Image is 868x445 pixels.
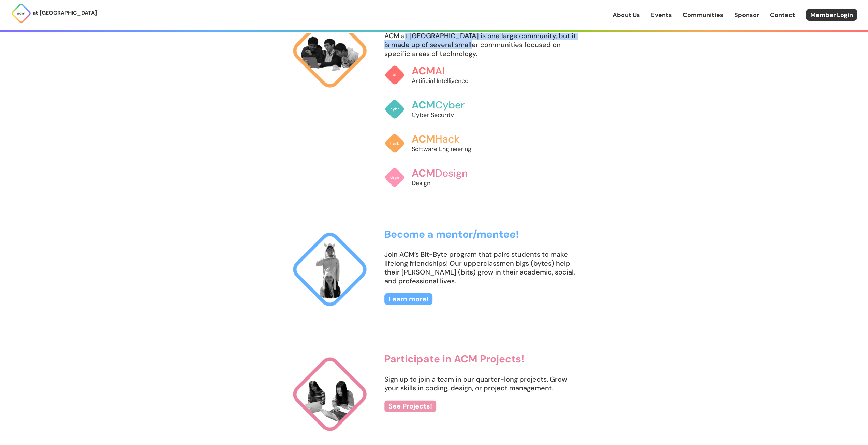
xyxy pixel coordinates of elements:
h3: Cyber [412,99,483,110]
h3: Design [412,167,483,179]
span: ACM [412,132,435,146]
a: ACMHackSoftware Engineering [384,126,483,160]
span: ACM [412,98,435,112]
img: ACM Logo [11,3,31,24]
p: Cyber Security [412,110,483,119]
a: See Projects! [384,400,436,412]
span: ACM [412,64,435,77]
img: ACM AI [384,65,405,85]
h3: Participate in ACM Projects! [384,353,579,365]
a: ACMAIArtificial Intelligence [384,58,483,92]
img: ACM Hack [384,133,405,153]
a: ACMDesignDesign [384,160,483,194]
p: Software Engineering [412,145,483,153]
a: Contact [770,11,795,19]
a: Events [651,11,672,19]
img: ACM Design [384,167,405,188]
a: Sponsor [734,11,759,19]
a: Member Login [806,9,857,21]
p: ACM at [GEOGRAPHIC_DATA] is one large community, but it is made up of several smaller communities... [384,31,579,58]
img: ACM Cyber [384,99,405,119]
a: ACMCyberCyber Security [384,92,483,126]
p: at [GEOGRAPHIC_DATA] [33,9,97,17]
p: Join ACM’s Bit-Byte program that pairs students to make lifelong friendships! Our upperclassmen b... [384,250,579,285]
span: ACM [412,166,435,180]
a: About Us [613,11,640,19]
p: Artificial Intelligence [412,76,483,85]
a: Learn more! [384,293,432,305]
a: at [GEOGRAPHIC_DATA] [11,3,97,24]
p: Design [412,179,483,188]
a: Communities [683,11,723,19]
h3: AI [412,65,483,76]
h3: Hack [412,133,483,145]
p: Sign up to join a team in our quarter-long projects. Grow your skills in coding, design, or proje... [384,375,579,392]
h3: Become a mentor/mentee! [384,228,579,240]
